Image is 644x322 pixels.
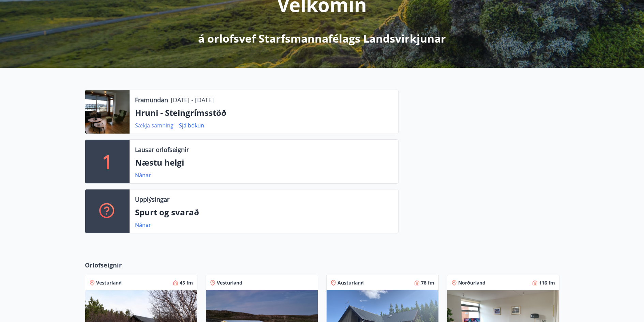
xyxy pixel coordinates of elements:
p: Hruni - Steingrímsstöð [135,107,393,119]
a: Sjá bókun [179,122,204,129]
a: Nánar [135,221,151,229]
a: Nánar [135,171,151,179]
a: Sækja samning [135,122,174,129]
p: Næstu helgi [135,157,393,168]
span: 116 fm [539,279,555,286]
p: Framundan [135,95,168,104]
p: [DATE] - [DATE] [171,95,214,104]
p: 1 [102,149,113,174]
span: Vesturland [217,279,242,286]
p: Lausar orlofseignir [135,145,189,154]
span: 45 fm [180,279,193,286]
p: á orlofsvef Starfsmannafélags Landsvirkjunar [198,31,446,46]
span: Austurland [338,279,364,286]
span: Orlofseignir [85,261,122,270]
span: Norðurland [458,279,485,286]
span: Vesturland [96,279,122,286]
span: 78 fm [421,279,434,286]
p: Upplýsingar [135,195,169,204]
p: Spurt og svarað [135,206,393,218]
